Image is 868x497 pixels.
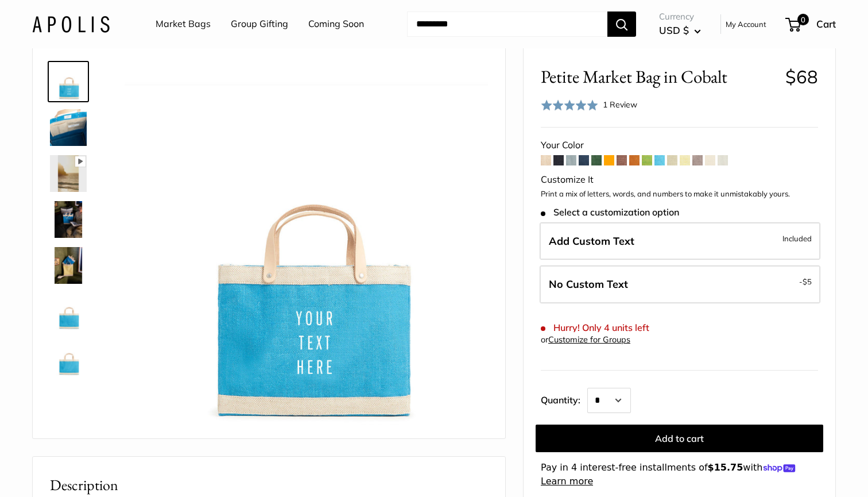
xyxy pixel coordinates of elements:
[50,63,87,100] img: Petite Market Bag in Cobalt
[541,384,587,413] label: Quantity:
[541,171,818,188] div: Customize It
[797,14,809,25] span: 0
[48,107,89,148] a: Petite Market Bag in Cobalt
[231,16,288,33] a: Group Gifting
[659,9,701,25] span: Currency
[50,155,87,192] img: Petite Market Bag in Cobalt
[48,153,89,194] a: Petite Market Bag in Cobalt
[125,63,488,427] img: Petite Market Bag in Cobalt
[541,322,649,333] span: Hurry! Only 4 units left
[803,277,812,286] span: $5
[50,201,87,238] img: Petite Market Bag in Cobalt
[50,109,87,146] img: Petite Market Bag in Cobalt
[536,425,823,452] button: Add to cart
[50,293,87,330] img: Petite Market Bag in Cobalt
[541,137,818,154] div: Your Color
[603,99,637,110] span: 1 Review
[726,17,766,31] a: My Account
[541,332,630,348] div: or
[549,278,628,291] span: No Custom Text
[48,291,89,332] a: Petite Market Bag in Cobalt
[799,275,812,288] span: -
[541,207,679,218] span: Select a customization option
[50,247,87,284] img: Petite Market Bag in Cobalt
[786,15,836,33] a: 0 Cart
[548,334,630,345] a: Customize for Groups
[407,11,607,37] input: Search...
[48,61,89,102] a: Petite Market Bag in Cobalt
[659,24,689,36] span: USD $
[156,16,211,33] a: Market Bags
[50,339,87,376] img: Petite Market Bag in Cobalt
[308,16,364,33] a: Coming Soon
[607,11,636,37] button: Search
[541,66,777,87] span: Petite Market Bag in Cobalt
[782,232,812,245] span: Included
[48,245,89,286] a: Petite Market Bag in Cobalt
[785,66,818,88] span: $68
[32,16,110,32] img: Apolis
[48,199,89,240] a: Petite Market Bag in Cobalt
[541,188,818,200] p: Print a mix of letters, words, and numbers to make it unmistakably yours.
[50,474,488,496] h2: Description
[540,265,820,303] label: Leave Blank
[540,222,820,260] label: Add Custom Text
[549,234,634,248] span: Add Custom Text
[659,21,701,40] button: USD $
[816,18,836,30] span: Cart
[48,337,89,378] a: Petite Market Bag in Cobalt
